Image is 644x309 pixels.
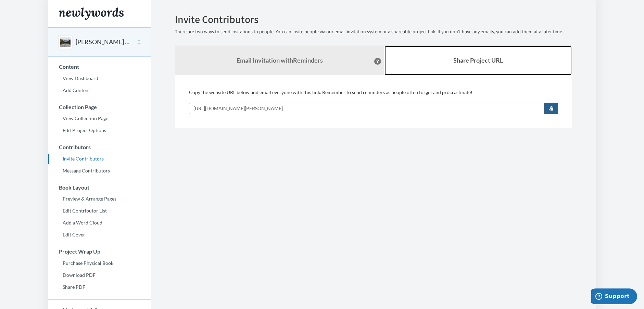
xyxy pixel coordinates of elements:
[48,258,151,268] a: Purchase Physical Book
[48,230,151,240] a: Edit Cover
[591,288,637,306] iframe: Opens a widget where you can chat to one of our agents
[49,184,151,191] h3: Book Layout
[48,73,151,83] a: View Dashboard
[175,14,572,25] h2: Invite Contributors
[49,104,151,110] h3: Collection Page
[49,64,151,70] h3: Content
[59,8,124,20] img: Newlywords logo
[48,166,151,176] a: Message Contributors
[76,38,131,47] button: [PERSON_NAME] Going Away Memories
[49,248,151,255] h3: Project Wrap Up
[48,270,151,280] a: Download PDF
[48,206,151,216] a: Edit Contributor List
[48,194,151,204] a: Preview & Arrange Pages
[49,144,151,150] h3: Contributors
[237,56,323,64] strong: Email Invitation with Reminders
[48,154,151,164] a: Invite Contributors
[48,85,151,95] a: Add Content
[48,282,151,292] a: Share PDF
[48,125,151,136] a: Edit Project Options
[189,89,558,114] div: Copy the website URL below and email everyone with this link. Remember to send reminders as peopl...
[48,113,151,124] a: View Collection Page
[453,56,503,64] b: Share Project URL
[48,218,151,228] a: Add a Word Cloud
[175,28,572,35] p: There are two ways to send invitations to people. You can invite people via our email invitation ...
